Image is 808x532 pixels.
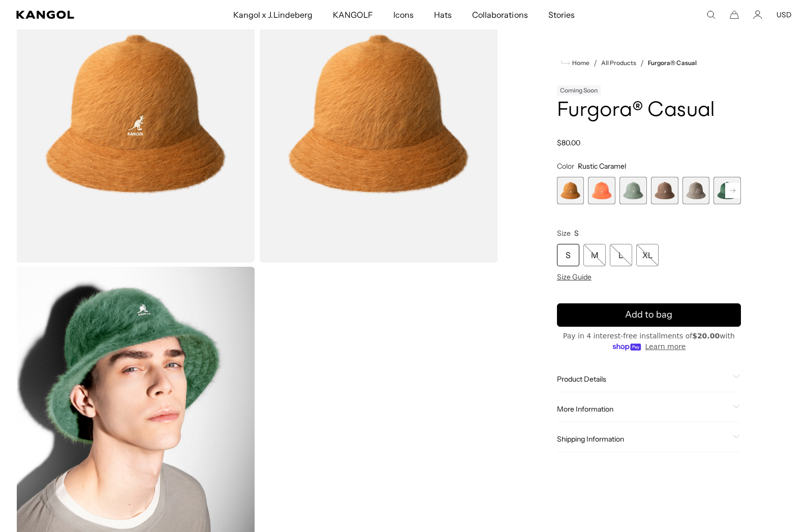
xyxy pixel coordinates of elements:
[682,177,710,204] div: 5 of 12
[557,162,574,171] span: Color
[730,10,739,19] button: Cart
[713,177,741,204] div: 6 of 12
[682,177,710,204] label: Warm Grey
[557,374,729,384] span: Product Details
[570,59,589,67] span: Home
[706,10,716,19] summary: Search here
[588,177,615,204] div: 2 of 12
[557,57,741,69] nav: breadcrumbs
[557,244,579,266] div: S
[753,10,762,19] a: Account
[636,57,644,69] li: /
[619,177,647,204] label: Sage Green
[574,229,579,238] span: S
[578,162,626,171] span: Rustic Caramel
[557,100,741,122] h1: Furgora® Casual
[557,229,571,238] span: Size
[561,58,589,68] a: Home
[557,272,592,281] span: Size Guide
[557,303,741,327] button: Add to bag
[636,244,659,266] div: XL
[16,11,154,19] a: Kangol
[589,57,597,69] li: /
[651,177,678,204] label: Brown
[557,177,584,204] label: Rustic Caramel
[713,177,741,204] label: Deep Emerald
[557,404,729,414] span: More Information
[625,308,672,322] span: Add to bag
[557,85,601,96] div: Coming Soon
[651,177,678,204] div: 4 of 12
[601,59,636,67] a: All Products
[619,177,647,204] div: 3 of 12
[557,434,729,444] span: Shipping Information
[610,244,632,266] div: L
[583,244,606,266] div: M
[557,177,584,204] div: 1 of 12
[648,59,696,67] a: Furgora® Casual
[588,177,615,204] label: Coral Flame
[557,138,580,147] span: $80.00
[776,10,792,19] button: USD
